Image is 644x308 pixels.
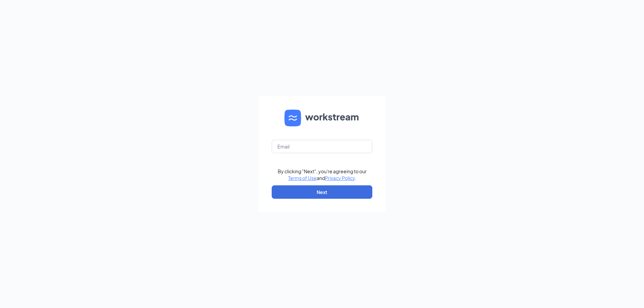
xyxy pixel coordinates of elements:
a: Privacy Policy [325,175,355,181]
img: WS logo and Workstream text [284,110,360,126]
a: Terms of Use [288,175,317,181]
button: Next [272,185,372,199]
input: Email [272,140,372,153]
div: By clicking "Next", you're agreeing to our and . [278,168,367,181]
